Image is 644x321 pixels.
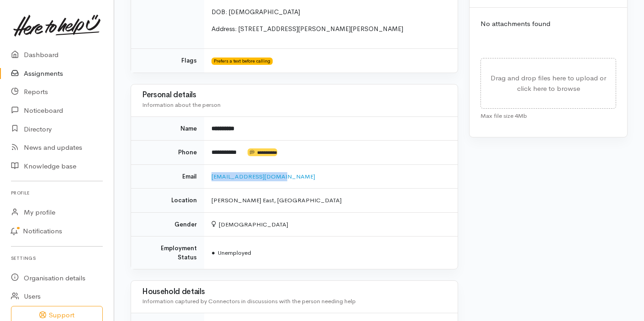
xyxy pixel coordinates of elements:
h3: Household details [142,288,447,296]
td: Gender [131,212,204,237]
span: Information captured by Connectors in discussions with the person needing help [142,297,356,305]
span: Unemployed [211,249,251,257]
td: [PERSON_NAME] East, [GEOGRAPHIC_DATA] [204,189,458,213]
div: Max file size 4Mb [480,109,616,121]
td: Phone [131,141,204,165]
span: DOB: [DEMOGRAPHIC_DATA] [211,8,300,16]
td: Location [131,189,204,213]
p: No attachments found [480,19,616,29]
td: Flags [131,49,204,73]
a: [EMAIL_ADDRESS][DOMAIN_NAME] [211,173,315,180]
span: Prefers a text before calling [211,58,273,65]
span: Information about the person [142,101,221,109]
span: Drag and drop files here to upload or click here to browse [491,74,606,93]
span: ● [211,249,215,257]
td: Employment Status [131,237,204,269]
span: [DEMOGRAPHIC_DATA] [211,221,288,228]
h6: Profile [11,187,103,199]
h3: Personal details [142,91,447,100]
td: Name [131,116,204,141]
td: Email [131,164,204,189]
span: Address: [STREET_ADDRESS][PERSON_NAME][PERSON_NAME] [211,25,403,33]
h6: Settings [11,252,103,264]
